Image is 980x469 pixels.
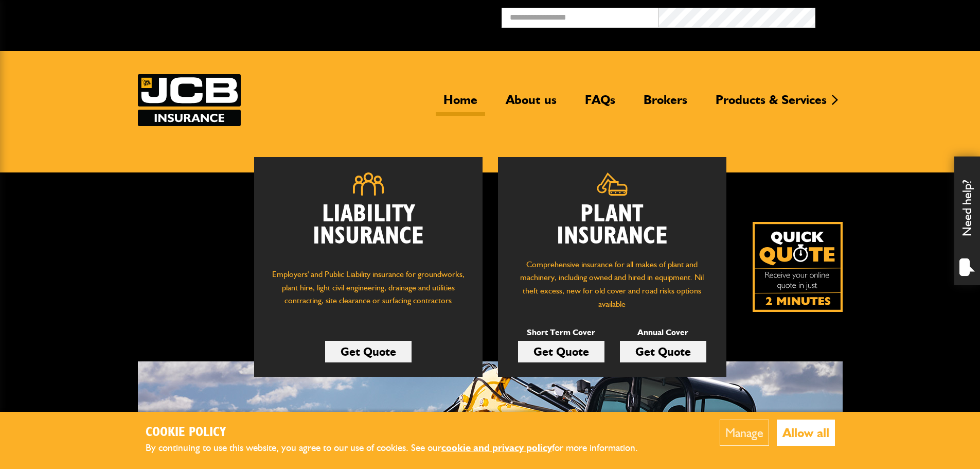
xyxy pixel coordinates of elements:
a: Products & Services [708,92,834,116]
a: Get Quote [518,341,604,362]
h2: Cookie Policy [146,425,655,441]
a: Brokers [636,92,695,116]
a: About us [498,92,564,116]
button: Broker Login [815,8,972,24]
p: By continuing to use this website, you agree to our use of cookies. See our for more information. [146,440,655,456]
a: Home [436,92,485,116]
img: Quick Quote [753,222,843,312]
p: Comprehensive insurance for all makes of plant and machinery, including owned and hired in equipm... [513,258,711,310]
a: Get Quote [620,341,706,362]
a: Get Quote [325,341,412,362]
p: Annual Cover [620,326,706,339]
a: Get your insurance quote isn just 2-minutes [753,222,843,312]
div: Need help? [954,157,980,285]
h2: Liability Insurance [270,203,467,258]
button: Manage [720,420,769,446]
button: Allow all [777,420,835,446]
img: JCB Insurance Services logo [138,74,241,126]
a: cookie and privacy policy [441,442,552,454]
a: JCB Insurance Services [138,74,241,126]
p: Employers' and Public Liability insurance for groundworks, plant hire, light civil engineering, d... [270,268,467,317]
h2: Plant Insurance [513,203,711,248]
a: FAQs [577,92,623,116]
p: Short Term Cover [518,326,604,339]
